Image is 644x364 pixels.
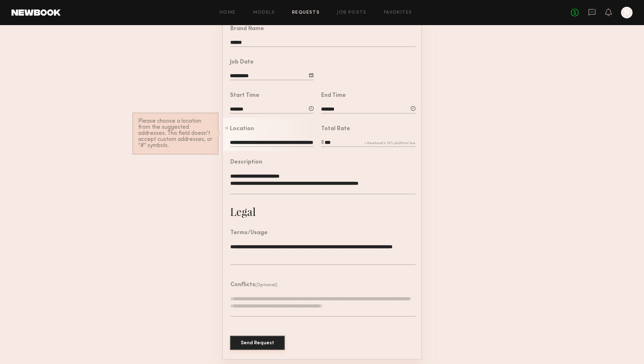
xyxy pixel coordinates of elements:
a: Models [253,10,275,15]
div: Brand Name [230,26,264,32]
div: Legal [230,204,256,219]
div: End Time [321,93,346,99]
div: Start Time [230,93,259,99]
a: Requests [292,10,320,15]
div: Please choose a location from the suggested addresses. This field doesn’t accept custom addresses... [138,118,213,149]
span: (Optional) [255,283,277,287]
a: Job Posts [337,10,367,15]
div: Total Rate [321,126,350,132]
a: Favorites [384,10,412,15]
header: Conflicts [230,282,277,288]
button: Send Request [230,336,285,350]
div: Description [230,160,262,165]
div: Location [230,126,254,132]
div: Terms/Usage [230,230,268,236]
a: N [621,7,633,18]
a: Home [220,10,236,15]
div: Job Date [230,60,254,65]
